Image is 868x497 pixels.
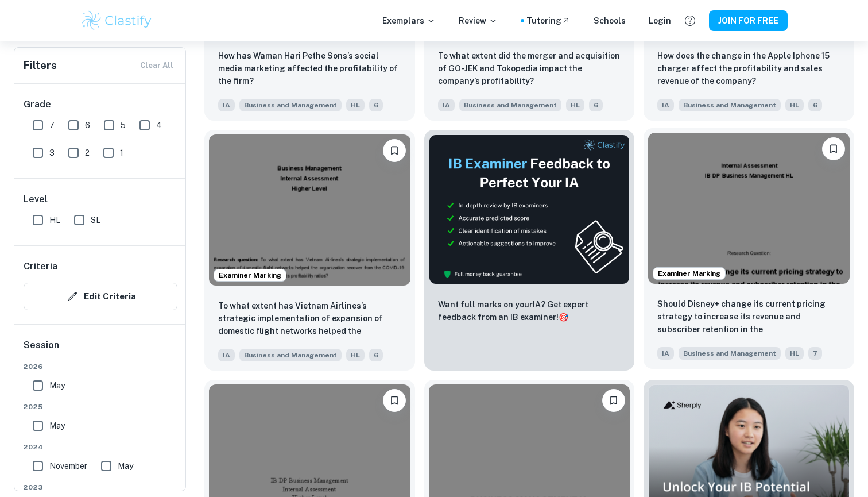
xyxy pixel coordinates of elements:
span: 2025 [24,402,177,412]
span: HL [785,347,804,360]
img: Clastify logo [80,9,153,32]
h6: Session [24,338,177,361]
p: Review [459,14,498,27]
span: 2024 [24,442,177,452]
span: Examiner Marking [653,268,725,279]
span: 2 [85,147,90,159]
button: Please log in to bookmark exemplars [602,389,625,412]
a: Examiner MarkingPlease log in to bookmark exemplarsTo what extent has Vietnam Airlines’s strategi... [204,130,415,371]
p: Should Disney+ change its current pricing strategy to increase its revenue and subscriber retenti... [657,298,840,337]
a: Examiner MarkingPlease log in to bookmark exemplarsShould Disney+ change its current pricing stra... [644,130,854,371]
p: How does the change in the Apple Iphone 15 charger affect the profitability and sales revenue of ... [657,49,840,87]
h6: Filters [24,57,57,74]
button: Edit Criteria [24,283,177,310]
span: IA [657,347,674,360]
h6: Level [24,192,177,206]
a: Schools [594,14,626,27]
span: November [49,460,87,472]
span: 6 [85,119,90,132]
img: Business and Management IA example thumbnail: To what extent has Vietnam Airlines’s st [209,134,410,286]
p: To what extent did the merger and acquisition of GO-JEK and Tokopedia impact the company’s profit... [438,49,621,87]
span: Business and Management [239,99,342,111]
span: 2026 [24,361,177,372]
span: HL [49,214,60,226]
a: Tutoring [526,14,571,27]
span: IA [218,349,235,361]
span: 6 [589,99,603,111]
span: HL [346,349,365,361]
span: IA [438,99,455,111]
span: IA [657,99,674,111]
span: 6 [808,99,822,111]
span: 3 [49,147,55,159]
span: 2023 [24,482,177,492]
span: HL [566,99,584,111]
p: How has Waman Hari Pethe Sons’s social media marketing affected the profitability of the firm? [218,49,401,87]
button: Please log in to bookmark exemplars [383,139,406,162]
span: Business and Management [679,347,781,360]
button: Please log in to bookmark exemplars [822,137,845,160]
span: HL [785,99,804,111]
p: Exemplars [382,14,436,27]
span: 1 [120,147,123,159]
span: May [49,419,65,432]
button: Please log in to bookmark exemplars [383,389,406,412]
p: Want full marks on your IA ? Get expert feedback from an IB examiner! [438,298,621,323]
span: Examiner Marking [214,270,286,280]
span: 7 [808,347,822,360]
span: Business and Management [679,99,781,111]
span: Business and Management [239,349,342,361]
span: 5 [121,119,126,132]
a: Login [649,14,671,27]
h6: Criteria [24,260,57,273]
span: 6 [369,99,383,111]
img: Business and Management IA example thumbnail: Should Disney+ change its current pricin [648,133,850,284]
h6: Grade [24,98,177,111]
span: 4 [156,119,162,132]
span: 6 [369,349,383,361]
span: 🎯 [559,313,568,322]
span: 7 [49,119,55,132]
button: Help and Feedback [680,11,700,30]
img: Thumbnail [429,134,630,284]
span: May [118,460,133,472]
button: JOIN FOR FREE [709,10,788,31]
span: SL [91,214,100,226]
span: IA [218,99,235,111]
p: To what extent has Vietnam Airlines’s strategic implementation of expansion of domestic flight ne... [218,299,401,338]
span: HL [346,99,365,111]
span: Business and Management [459,99,561,111]
a: ThumbnailWant full marks on yourIA? Get expert feedback from an IB examiner! [424,130,635,371]
span: May [49,379,65,392]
